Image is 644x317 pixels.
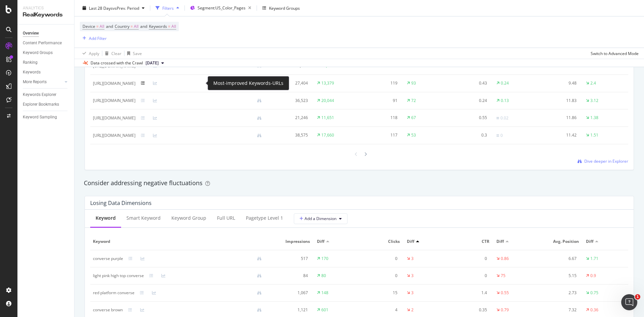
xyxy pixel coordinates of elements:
[451,273,487,279] div: 0
[362,239,400,245] span: Clicks
[621,294,637,310] iframe: Intercom live chat
[451,80,487,86] div: 0.43
[80,48,99,59] button: Apply
[23,30,39,37] div: Overview
[146,60,159,66] span: 2025 Aug. 6th
[23,40,69,47] a: Content Performance
[321,80,334,86] div: 13,379
[91,60,143,66] div: Data crossed with the Crawl
[541,115,577,121] div: 11.86
[500,133,503,139] div: 0
[106,23,113,29] span: and
[584,158,628,164] span: Dive deeper in Explorer
[541,290,577,296] div: 2.73
[93,81,136,87] div: [URL][DOMAIN_NAME]
[362,98,397,104] div: 91
[140,23,147,29] span: and
[89,35,107,41] div: Add Filter
[93,273,144,279] div: light pink high top converse
[588,48,639,59] button: Switch to Advanced Mode
[362,115,397,121] div: 118
[501,98,509,104] div: 0.13
[362,273,397,279] div: 0
[321,98,334,104] div: 20,044
[321,115,334,121] div: 11,651
[578,158,628,164] a: Dive deeper in Explorer
[411,80,416,86] div: 93
[451,115,487,121] div: 0.55
[590,98,598,104] div: 3.12
[501,273,505,279] div: 75
[260,3,303,13] button: Keyword Groups
[111,50,121,56] div: Clear
[149,23,167,29] span: Keywords
[294,213,347,224] button: Add a Dimension
[93,307,123,313] div: converse brown
[496,239,504,245] span: Diff
[541,98,577,104] div: 11.83
[496,135,499,137] img: Equal
[362,307,397,313] div: 4
[130,23,133,29] span: =
[23,91,56,98] div: Keywords Explorer
[451,239,489,245] span: CTR
[198,5,246,11] span: Segment: US_Color_Pages
[23,101,59,108] div: Explorer Bookmarks
[83,23,95,29] span: Device
[541,132,577,138] div: 11.42
[126,215,161,221] div: Smart Keyword
[90,200,152,206] div: Losing Data Dimensions
[411,115,416,121] div: 67
[168,23,170,29] span: =
[23,69,41,76] div: Keywords
[501,256,509,262] div: 0.86
[113,5,139,11] span: vs Prev. Period
[590,273,596,279] div: 0.9
[321,132,334,138] div: 17,660
[590,115,598,121] div: 1.38
[411,98,416,104] div: 72
[162,5,174,11] div: Filters
[23,11,69,19] div: RealKeywords
[80,34,107,42] button: Add Filter
[23,114,57,121] div: Keyword Sampling
[317,239,324,245] span: Diff
[451,132,487,138] div: 0.3
[23,30,69,37] a: Overview
[84,179,635,188] div: Consider addressing negative fluctuations
[591,50,639,56] div: Switch to Advanced Mode
[411,132,416,138] div: 53
[133,50,142,56] div: Save
[272,256,308,262] div: 517
[134,22,139,31] span: All
[89,5,113,11] span: Last 28 Days
[362,80,397,86] div: 119
[451,290,487,296] div: 1.4
[501,290,509,296] div: 0.55
[93,133,136,139] div: [URL][DOMAIN_NAME]
[23,78,63,86] a: More Reports
[411,256,414,262] div: 3
[362,290,397,296] div: 15
[321,290,328,296] div: 148
[93,256,123,262] div: converse purple
[300,216,336,221] span: Add a Dimension
[187,3,254,13] button: Segment:US_Color_Pages
[451,307,487,313] div: 0.35
[590,80,596,86] div: 2.4
[590,132,598,138] div: 1.51
[102,48,121,59] button: Clear
[272,132,308,138] div: 38,575
[100,22,104,31] span: All
[23,40,62,47] div: Content Performance
[541,307,577,313] div: 7.32
[23,49,53,56] div: Keyword Groups
[217,215,235,221] div: Full URL
[272,239,310,245] span: Impressions
[171,215,206,221] div: Keyword Group
[23,59,69,66] a: Ranking
[541,273,577,279] div: 5.15
[171,22,176,31] span: All
[411,307,414,313] div: 2
[272,98,308,104] div: 36,523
